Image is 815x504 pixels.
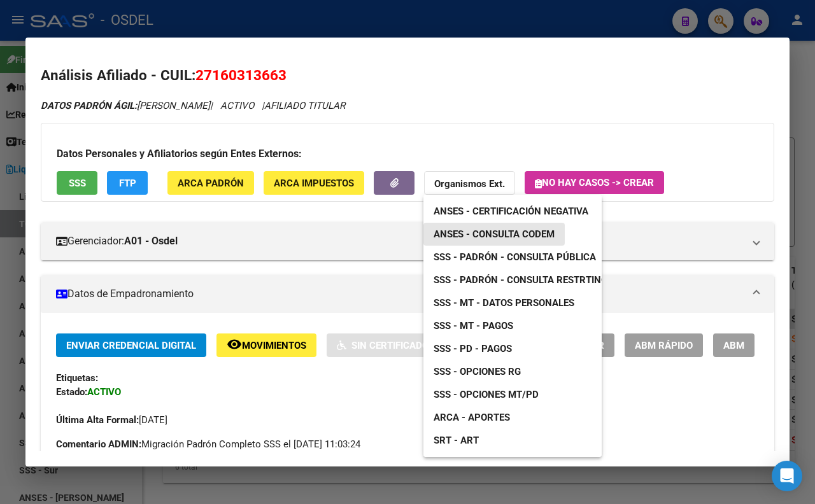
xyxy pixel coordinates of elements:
span: [DATE] [56,414,167,426]
strong: Última Alta Formal: [56,414,139,426]
span: ARCA Padrón [178,178,244,189]
span: SSS [69,178,86,189]
mat-expansion-panel-header: Datos de Empadronamiento [41,275,774,313]
span: ABM Rápido [635,340,693,351]
span: Enviar Credencial Digital [66,340,196,351]
button: FTP [107,171,148,195]
button: Organismos Ext. [424,171,515,195]
span: FTP [119,178,136,189]
mat-icon: remove_red_eye [227,337,242,352]
span: Crear Familiar [529,340,604,351]
mat-panel-title: Gerenciador: [56,234,744,249]
strong: Estado: [56,386,87,398]
mat-panel-title: Datos de Empadronamiento [56,286,744,302]
strong: ACTIVO [87,386,121,398]
strong: Etiquetas: [56,372,98,384]
span: 27160313663 [195,67,287,83]
span: Sin Certificado Discapacidad [351,340,499,351]
h2: Análisis Afiliado - CUIL: [41,65,774,87]
button: ARCA Padrón [167,171,254,195]
button: ABM [713,333,755,357]
span: [PERSON_NAME] [41,100,210,111]
button: ARCA Impuestos [264,171,364,195]
strong: Comentario ADMIN: [56,438,141,450]
span: AFILIADO TITULAR [264,100,345,111]
mat-expansion-panel-header: Gerenciador:A01 - Osdel [41,222,774,260]
h3: Datos Personales y Afiliatorios según Entes Externos: [57,146,758,162]
button: Sin Certificado Discapacidad [327,333,509,357]
strong: A01 - Osdel [124,234,178,249]
strong: Organismos Ext. [434,178,505,190]
button: Enviar Credencial Digital [56,333,206,357]
span: No hay casos -> Crear [535,177,654,188]
button: ABM Rápido [625,333,703,357]
span: Movimientos [242,340,306,351]
span: ARCA Impuestos [274,178,354,189]
i: | ACTIVO | [41,100,345,111]
button: Crear Familiar [519,333,614,357]
span: ABM [723,340,744,351]
button: SSS [57,171,97,195]
button: No hay casos -> Crear [525,171,664,194]
span: Migración Padrón Completo SSS el [DATE] 11:03:24 [56,437,360,451]
button: Movimientos [216,333,316,357]
strong: DATOS PADRÓN ÁGIL: [41,100,137,111]
div: Open Intercom Messenger [772,461,802,491]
